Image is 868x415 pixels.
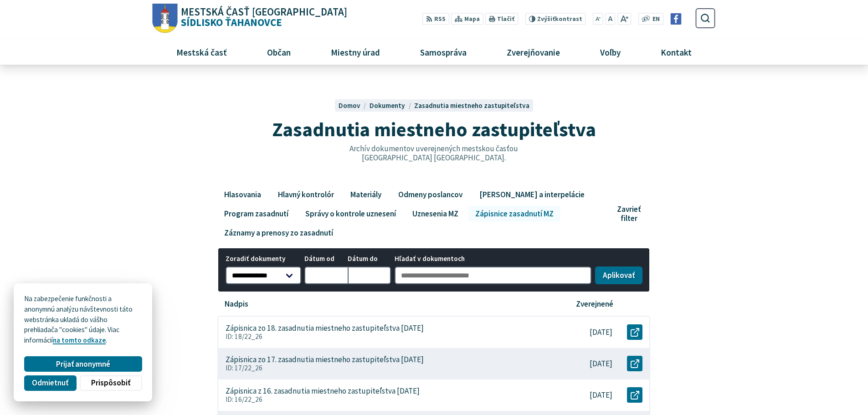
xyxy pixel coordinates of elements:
[395,266,592,285] input: Hľadať v dokumentoch
[225,299,248,309] p: Nadpis
[250,40,307,64] a: Občan
[617,205,641,223] span: Zavrieť filter
[416,40,470,64] span: Samospráva
[153,4,178,33] img: Prejsť na domovskú stránku
[298,206,402,221] a: Správy o kontrole uznesení
[24,294,142,346] p: Na zabezpečenie funkčnosti a anonymnú analýzu návštevnosti táto webstránka ukladá do vášho prehli...
[584,40,637,64] a: Voľby
[217,187,267,202] a: Hlasovania
[304,255,348,263] span: Dátum od
[370,101,414,110] a: Dokumenty
[497,15,514,23] span: Tlačiť
[644,40,709,64] a: Kontakt
[304,266,348,285] input: Dátum od
[226,266,301,285] select: Zoradiť dokumenty
[348,266,391,285] input: Dátum do
[537,15,555,23] span: Zvýšiť
[56,359,110,369] span: Prijať anonymné
[91,378,130,388] span: Prispôsobiť
[314,40,396,64] a: Miestny úrad
[263,40,294,64] span: Občan
[406,206,465,221] a: Uznesenia MZ
[597,40,624,64] span: Voľby
[330,144,538,163] p: Archív dokumentov uverejnených mestskou časťou [GEOGRAPHIC_DATA] [GEOGRAPHIC_DATA].
[652,15,660,24] span: EN
[395,255,592,263] span: Hľadať v dokumentoch
[490,40,577,64] a: Zverejňovanie
[650,15,663,24] a: EN
[595,266,642,285] button: Aplikovať
[24,356,142,372] button: Prijať anonymné
[468,206,560,221] a: Zápisnice zasadnutí MZ
[503,40,563,64] span: Zverejňovanie
[226,395,548,404] p: ID: 16/22_26
[153,4,347,33] a: Logo Sídlisko Ťahanovce, prejsť na domovskú stránku.
[159,40,243,64] a: Mestská časť
[404,40,483,64] a: Samospráva
[217,206,295,221] a: Program zasadnutí
[414,101,529,110] a: Zasadnutia miestneho zastupiteľstva
[422,13,449,25] a: RSS
[434,15,446,24] span: RSS
[217,225,339,241] a: Záznamy a prenosy zo zasadnutí
[344,187,388,202] a: Materiály
[525,13,586,25] button: Zvýšiťkontrast
[32,378,68,388] span: Odmietnuť
[181,7,347,17] span: Mestská časť [GEOGRAPHIC_DATA]
[339,101,370,110] a: Domov
[464,15,480,24] span: Mapa
[590,359,612,369] p: [DATE]
[272,117,596,142] span: Zasadnutia miestneho zastupiteľstva
[80,375,142,391] button: Prispôsobiť
[670,13,682,25] img: Prejsť na Facebook stránku
[53,336,106,344] a: na tomto odkaze
[348,255,391,263] span: Dátum do
[451,13,483,25] a: Mapa
[485,13,518,25] button: Tlačiť
[226,364,548,372] p: ID: 17/22_26
[173,40,230,64] span: Mestská časť
[370,101,405,110] span: Dokumenty
[327,40,383,64] span: Miestny úrad
[178,7,348,28] span: Sídlisko Ťahanovce
[339,101,360,110] span: Domov
[226,333,548,341] p: ID: 18/22_26
[226,355,424,364] p: Zápisnica zo 17. zasadnutia miestneho zastupiteľstva [DATE]
[590,328,612,337] p: [DATE]
[576,299,613,309] p: Zverejnené
[593,13,604,25] button: Zmenšiť veľkosť písma
[226,386,420,396] p: Zápisnica z 16. zasadnutia miestneho zastupiteľstva [DATE]
[226,255,301,263] span: Zoradiť dokumenty
[473,187,591,202] a: [PERSON_NAME] a interpelácie
[611,205,651,223] button: Zavrieť filter
[605,13,615,25] button: Nastaviť pôvodnú veľkosť písma
[391,187,469,202] a: Odmeny poslancov
[271,187,340,202] a: Hlavný kontrolór
[226,323,424,333] p: Zápisnica zo 18. zasadnutia miestneho zastupiteľstva [DATE]
[590,390,612,400] p: [DATE]
[24,375,76,391] button: Odmietnuť
[617,13,631,25] button: Zväčšiť veľkosť písma
[537,15,582,23] span: kontrast
[657,40,695,64] span: Kontakt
